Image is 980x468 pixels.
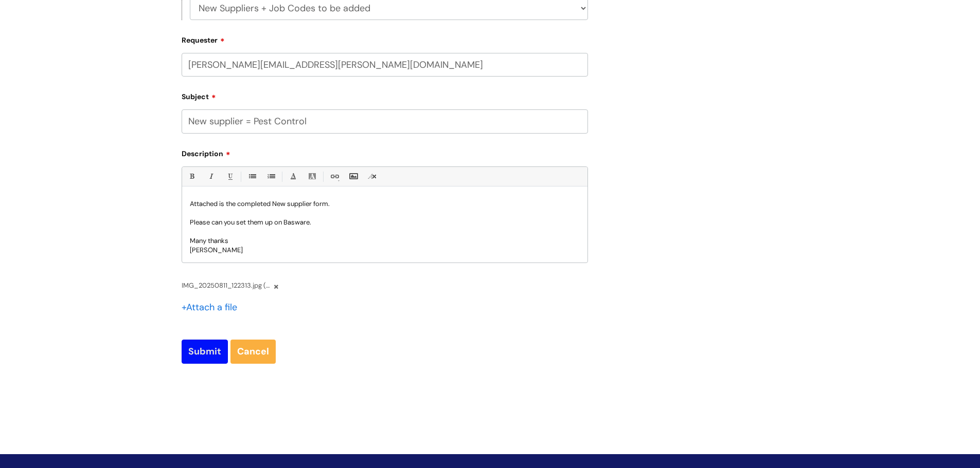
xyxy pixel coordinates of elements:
span: IMG_20250811_122313.jpg (231.39 KB ) - [182,279,272,291]
a: Bold (Ctrl-B) [185,170,198,183]
a: Back Color [306,170,318,183]
a: Italic (Ctrl-I) [204,170,217,183]
a: 1. Ordered List (Ctrl-Shift-8) [264,170,277,183]
p: [PERSON_NAME] [190,246,580,255]
a: Cancel [230,340,276,363]
a: Insert Image... [347,170,360,183]
input: Submit [182,340,228,363]
a: Remove formatting (Ctrl-\) [366,170,379,183]
p: Please can you set them up on Basware. [190,218,580,227]
label: Subject [182,89,588,101]
label: Requester [182,32,588,45]
a: Underline(Ctrl-U) [223,170,236,183]
div: Attach a file [182,299,243,315]
label: Description [182,146,588,158]
a: • Unordered List (Ctrl-Shift-7) [245,170,258,183]
p: Many thanks [190,236,580,246]
p: Attached is the completed New supplier form. [190,199,580,209]
a: Link [328,170,341,183]
a: Font Color [287,170,299,183]
input: Email [182,53,588,77]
